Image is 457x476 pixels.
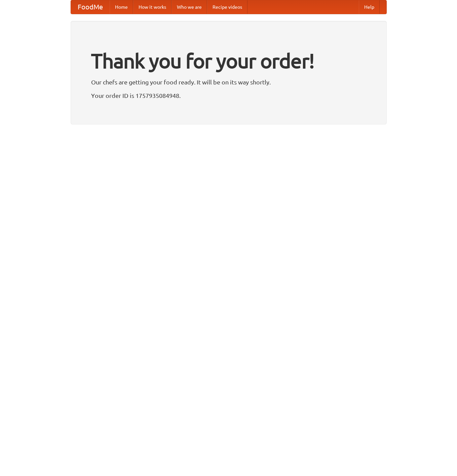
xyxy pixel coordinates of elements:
a: Recipe videos [207,0,247,14]
a: FoodMe [71,0,110,14]
a: How it works [133,0,172,14]
a: Help [359,0,380,14]
h1: Thank you for your order! [91,45,366,77]
p: Our chefs are getting your food ready. It will be on its way shortly. [91,77,366,87]
a: Who we are [172,0,207,14]
a: Home [110,0,133,14]
p: Your order ID is 1757935084948. [91,90,366,101]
